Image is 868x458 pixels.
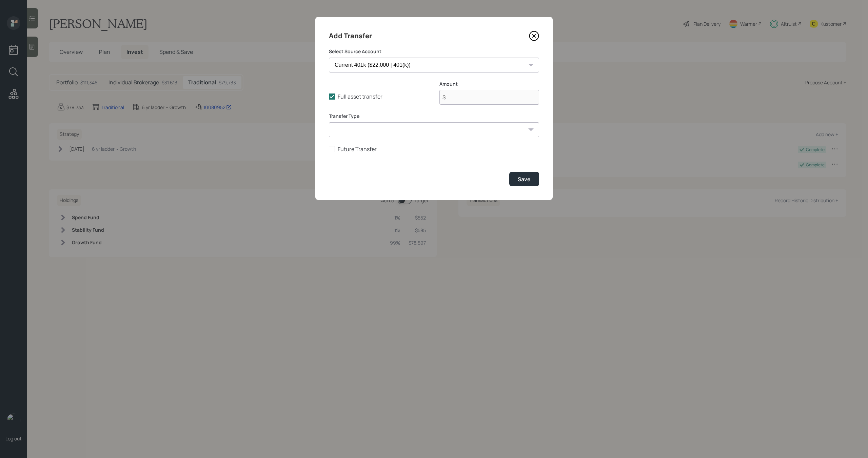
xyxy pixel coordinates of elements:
div: Save [518,175,531,183]
button: Save [509,172,539,186]
label: Amount [439,81,539,87]
label: Future Transfer [329,145,539,153]
label: Transfer Type [329,113,539,120]
label: Select Source Account [329,48,539,55]
label: Full asset transfer [329,93,429,100]
h4: Add Transfer [329,30,372,41]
